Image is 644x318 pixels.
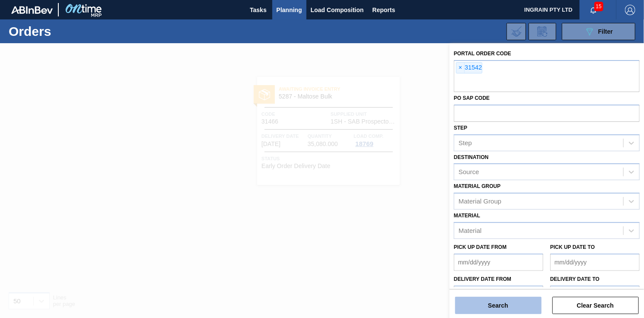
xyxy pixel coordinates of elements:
div: Import Order Negotiation [507,23,526,40]
div: 31542 [456,62,482,73]
button: Notifications [580,4,607,16]
span: × [456,63,465,73]
label: Material [454,213,480,219]
button: Filter [562,23,635,40]
label: Destination [454,154,488,160]
div: Source [459,169,479,176]
input: mm/dd/yyyy [454,286,543,303]
label: Portal Order Code [454,51,511,57]
input: mm/dd/yyyy [454,254,543,271]
span: Tasks [249,5,268,15]
label: Pick up Date from [454,244,507,250]
img: Logout [625,5,635,15]
span: Filter [598,28,613,35]
span: Planning [277,5,302,15]
label: Material Group [454,183,501,189]
span: Load Composition [311,5,364,15]
label: Delivery Date from [454,276,511,282]
h1: Orders [9,26,132,36]
div: Order Review Request [529,23,556,40]
span: 15 [594,2,603,11]
label: Step [454,125,467,131]
div: Step [459,139,472,146]
input: mm/dd/yyyy [550,286,640,303]
span: Reports [373,5,395,15]
label: PO SAP Code [454,95,490,101]
label: Pick up Date to [550,244,595,250]
img: TNhmsLtSVTkK8tSr43FrP2fwEKptu5GPRR3wAAAABJRU5ErkJggg== [11,6,53,14]
label: Delivery Date to [550,276,599,282]
input: mm/dd/yyyy [550,254,640,271]
div: Material Group [459,198,501,205]
div: Material [459,227,481,234]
